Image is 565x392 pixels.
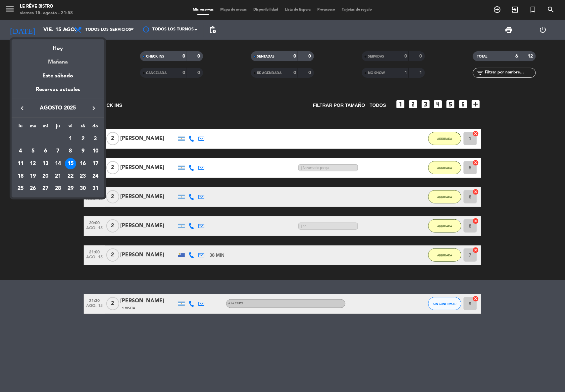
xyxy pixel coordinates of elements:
[77,157,89,170] td: 16 de agosto de 2025
[89,170,102,183] td: 24 de agosto de 2025
[64,133,77,145] td: 1 de agosto de 2025
[77,170,89,183] td: 23 de agosto de 2025
[12,53,104,66] div: Mañana
[18,104,26,112] i: keyboard_arrow_left
[90,133,101,145] div: 3
[40,183,51,194] div: 27
[14,122,27,133] th: lunes
[90,146,101,157] div: 10
[77,183,88,194] div: 30
[27,182,39,195] td: 26 de agosto de 2025
[64,182,77,195] td: 29 de agosto de 2025
[39,157,52,170] td: 13 de agosto de 2025
[77,171,88,182] div: 23
[12,39,104,53] div: Hoy
[65,146,76,157] div: 8
[77,182,89,195] td: 30 de agosto de 2025
[52,170,64,183] td: 21 de agosto de 2025
[52,145,64,157] td: 7 de agosto de 2025
[40,146,51,157] div: 6
[28,104,88,112] span: agosto 2025
[65,171,76,182] div: 22
[52,146,64,157] div: 7
[40,171,51,182] div: 20
[52,158,64,169] div: 14
[39,170,52,183] td: 20 de agosto de 2025
[52,157,64,170] td: 14 de agosto de 2025
[64,170,77,183] td: 22 de agosto de 2025
[64,122,77,133] th: viernes
[27,145,39,157] td: 5 de agosto de 2025
[77,145,89,157] td: 9 de agosto de 2025
[89,157,102,170] td: 17 de agosto de 2025
[90,171,101,182] div: 24
[14,157,27,170] td: 11 de agosto de 2025
[14,145,27,157] td: 4 de agosto de 2025
[15,146,26,157] div: 4
[39,145,52,157] td: 6 de agosto de 2025
[90,104,98,112] i: keyboard_arrow_right
[12,85,104,99] div: Reservas actuales
[15,183,26,194] div: 25
[65,133,76,145] div: 1
[27,170,39,183] td: 19 de agosto de 2025
[14,170,27,183] td: 18 de agosto de 2025
[89,122,102,133] th: domingo
[52,182,64,195] td: 28 de agosto de 2025
[27,171,39,182] div: 19
[16,104,28,112] button: keyboard_arrow_left
[40,158,51,169] div: 13
[64,145,77,157] td: 8 de agosto de 2025
[77,122,89,133] th: sábado
[88,104,100,112] button: keyboard_arrow_right
[14,182,27,195] td: 25 de agosto de 2025
[15,158,26,169] div: 11
[65,158,76,169] div: 15
[27,122,39,133] th: martes
[52,122,64,133] th: jueves
[89,145,102,157] td: 10 de agosto de 2025
[52,183,64,194] div: 28
[90,183,101,194] div: 31
[77,133,88,145] div: 2
[65,183,76,194] div: 29
[39,122,52,133] th: miércoles
[14,133,64,145] td: AGO.
[90,158,101,169] div: 17
[64,157,77,170] td: 15 de agosto de 2025
[77,158,88,169] div: 16
[77,146,88,157] div: 9
[89,133,102,145] td: 3 de agosto de 2025
[27,157,39,170] td: 12 de agosto de 2025
[27,146,39,157] div: 5
[77,133,89,145] td: 2 de agosto de 2025
[12,67,104,85] div: Este sábado
[27,183,39,194] div: 26
[27,158,39,169] div: 12
[15,171,26,182] div: 18
[39,182,52,195] td: 27 de agosto de 2025
[52,171,64,182] div: 21
[89,182,102,195] td: 31 de agosto de 2025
